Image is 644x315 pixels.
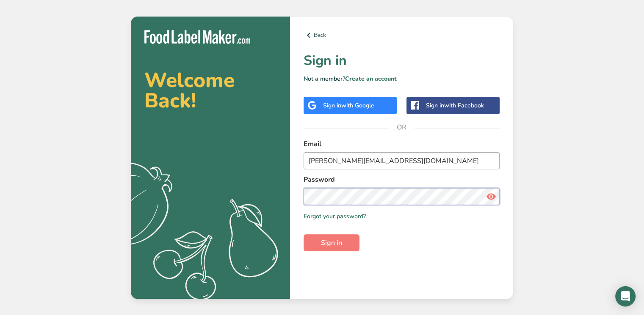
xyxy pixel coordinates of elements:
[304,174,500,185] label: Password
[444,101,484,110] span: with Facebook
[345,75,397,83] a: Create an account
[304,152,500,169] input: Enter Your Email
[615,286,636,307] div: Open Intercom Messenger
[144,30,250,44] img: Food Label Maker
[426,101,484,110] div: Sign in
[389,115,415,140] span: OR
[323,101,374,110] div: Sign in
[304,234,359,251] button: Sign in
[304,139,500,149] label: Email
[144,70,276,111] h2: Welcome Back!
[341,101,374,110] span: with Google
[304,212,366,221] a: Forgot your password?
[304,30,500,40] a: Back
[321,238,342,248] span: Sign in
[304,51,500,71] h1: Sign in
[304,74,500,83] p: Not a member?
